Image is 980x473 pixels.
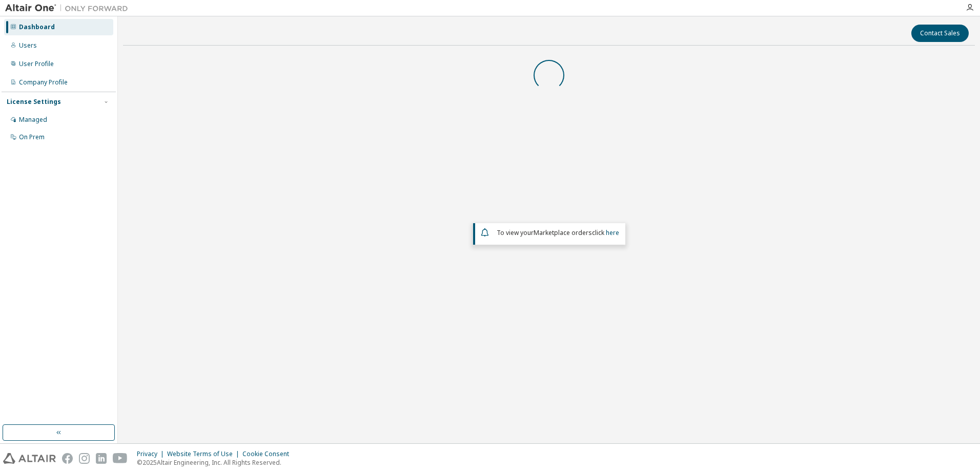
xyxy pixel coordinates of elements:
[19,23,55,31] div: Dashboard
[911,25,969,42] button: Contact Sales
[62,453,73,464] img: facebook.svg
[167,450,242,458] div: Website Terms of Use
[19,41,37,50] div: Users
[5,3,133,13] img: Altair One
[3,453,56,464] img: altair_logo.svg
[96,453,107,464] img: linkedin.svg
[19,60,54,68] div: User Profile
[19,133,45,141] div: On Prem
[79,453,90,464] img: instagram.svg
[606,228,619,237] a: here
[113,453,128,464] img: youtube.svg
[7,98,61,106] div: License Settings
[497,228,619,237] span: To view your click
[19,78,68,87] div: Company Profile
[137,458,295,467] p: © 2025 Altair Engineering, Inc. All Rights Reserved.
[534,228,592,237] em: Marketplace orders
[19,116,47,124] div: Managed
[242,450,295,458] div: Cookie Consent
[137,450,167,458] div: Privacy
